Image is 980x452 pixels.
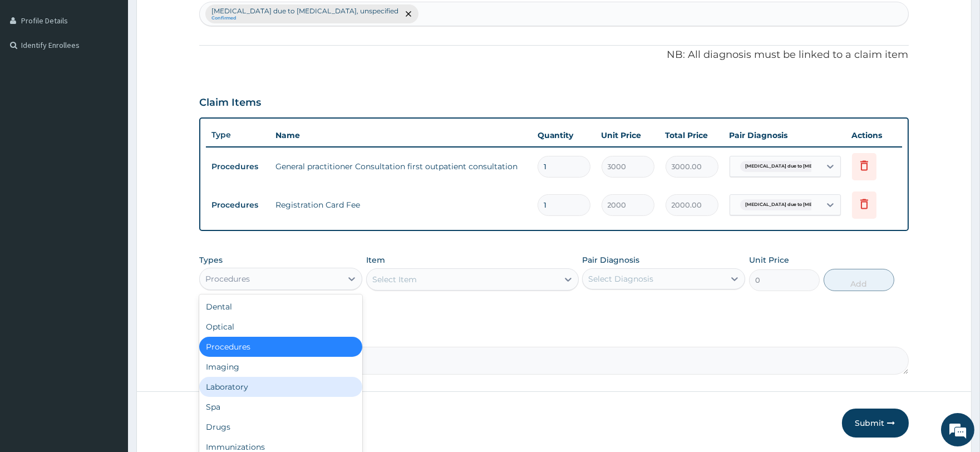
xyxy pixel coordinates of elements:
[270,194,531,216] td: Registration Card Fee
[372,274,417,285] div: Select Item
[846,124,902,146] th: Actions
[270,124,531,146] th: Name
[749,254,789,266] label: Unit Price
[740,199,863,210] span: [MEDICAL_DATA] due to [MEDICAL_DATA] falc...
[724,124,846,146] th: Pair Diagnosis
[824,269,894,291] button: Add
[660,124,724,146] th: Total Price
[596,124,660,146] th: Unit Price
[199,97,261,109] h3: Claim Items
[199,397,362,417] div: Spa
[21,56,45,83] img: d_794563401_company_1708531726252_794563401
[842,409,909,438] button: Submit
[199,297,362,317] div: Dental
[199,357,362,377] div: Imaging
[205,273,250,284] div: Procedures
[199,337,362,357] div: Procedures
[65,140,154,253] span: We're online!
[6,304,212,343] textarea: Type your message and hit 'Enter'
[199,377,362,397] div: Laboratory
[270,155,531,178] td: General practitioner Consultation first outpatient consultation
[199,256,223,265] label: Types
[403,9,413,19] span: remove selection option
[199,331,908,341] label: Comment
[588,273,653,284] div: Select Diagnosis
[206,156,270,177] td: Procedures
[582,254,639,266] label: Pair Diagnosis
[199,417,362,437] div: Drugs
[211,16,398,21] small: Confirmed
[58,62,187,77] div: Chat with us now
[183,6,209,32] div: Minimize live chat window
[206,125,270,145] th: Type
[211,7,398,16] p: [MEDICAL_DATA] due to [MEDICAL_DATA], unspecified
[206,195,270,215] td: Procedures
[199,317,362,337] div: Optical
[366,254,385,266] label: Item
[740,161,863,172] span: [MEDICAL_DATA] due to [MEDICAL_DATA] falc...
[532,124,596,146] th: Quantity
[199,48,908,62] p: NB: All diagnosis must be linked to a claim item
